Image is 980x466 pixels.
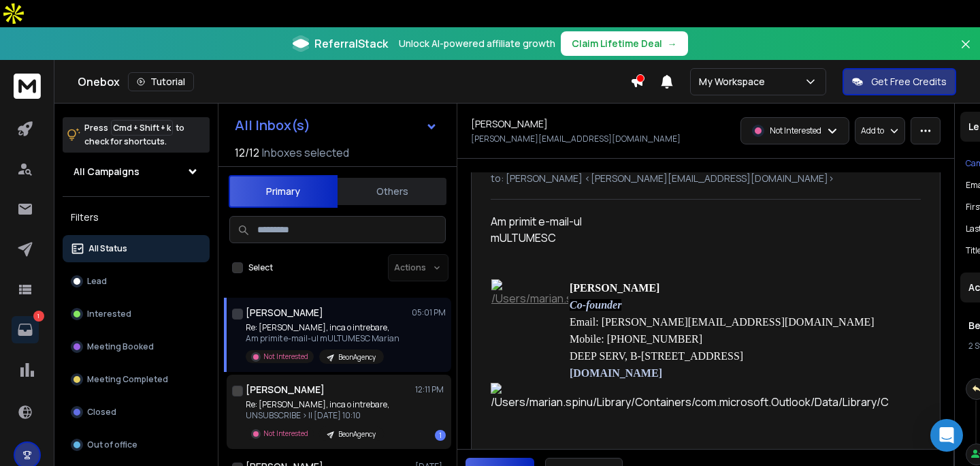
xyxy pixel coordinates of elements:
button: Meeting Completed [63,366,210,393]
p: Not Interested [263,352,308,362]
p: Am primit e-mail-ul [491,213,888,230]
p: Re: [PERSON_NAME], inca o intrebare, [246,399,389,410]
span: → [668,37,677,50]
button: All Campaigns [63,158,210,185]
button: Out of office [63,431,210,459]
p: Lead [87,276,107,287]
p: 05:01 PM [412,307,446,318]
p: Meeting Booked [87,341,154,352]
h1: [PERSON_NAME] [246,306,323,320]
p: [PERSON_NAME][EMAIL_ADDRESS][DOMAIN_NAME] [471,134,681,144]
span: Mobile: [PHONE_NUMBER] [570,333,702,345]
p: Not Interested [770,125,821,136]
p: My Workspace [699,75,770,89]
span: [PERSON_NAME] [570,282,659,294]
span: 12 / 12 [235,144,259,161]
div: 1 [435,430,446,441]
p: to: [PERSON_NAME] <[PERSON_NAME][EMAIL_ADDRESS][DOMAIN_NAME]> [491,172,921,185]
div: Onebox [78,72,630,91]
h3: Filters [63,208,210,227]
button: Tutorial [128,72,194,91]
p: All Status [88,243,127,254]
p: Re: [PERSON_NAME], inca o intrebare, [246,322,399,333]
button: Claim Lifetime Deal→ [561,31,688,56]
p: 1 [33,311,44,322]
h1: [PERSON_NAME] [471,117,548,131]
p: Press to check for shortcuts. [84,121,184,149]
span: Co-founder [570,299,621,311]
p: mULTUMESC [491,230,888,246]
h1: All Inbox(s) [235,119,310,132]
p: Not Interested [263,429,308,439]
h1: All Campaigns [73,165,140,178]
p: 12:11 PM [415,384,446,395]
span: Cmd + Shift + k [111,120,173,136]
p: BeonAgency [338,429,376,439]
div: Open Intercom Messenger [930,419,963,452]
button: Closed [63,399,210,426]
p: Closed [87,407,116,418]
p: BeonAgency [338,352,376,362]
h1: [PERSON_NAME] [246,383,325,397]
button: Others [338,176,446,206]
span: Email: [PERSON_NAME][EMAIL_ADDRESS][DOMAIN_NAME] [570,316,875,328]
img: /Users/marian.spinu/Library/Containers/com.microsoft.Outlook/Data/Library/Caches/Signatures/signa... [491,279,568,356]
h3: Inboxes selected [262,144,349,161]
button: All Status [63,235,210,262]
button: Interested [63,300,210,328]
button: Get Free Credits [843,68,956,95]
p: Interested [87,309,131,320]
p: UNSUBSCRIBE > Il [DATE] 10:10 [246,410,389,421]
label: Select [248,262,273,273]
p: Meeting Completed [87,374,168,385]
span: [DOMAIN_NAME] [570,367,662,379]
button: Lead [63,268,210,295]
p: Unlock AI-powered affiliate growth [399,37,555,50]
button: Primary [229,175,338,208]
span: DEEP SERV, B-[STREET_ADDRESS] [570,350,743,362]
p: Get Free Credits [871,75,947,89]
p: Add to [861,125,884,136]
a: 1 [12,316,39,343]
button: Close banner [957,35,975,68]
button: All Inbox(s) [224,112,448,139]
p: Am primit e-mail-ul mULTUMESC Marian [246,333,399,344]
button: Meeting Booked [63,333,210,360]
span: ReferralStack [314,35,388,52]
p: Out of office [87,439,137,450]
